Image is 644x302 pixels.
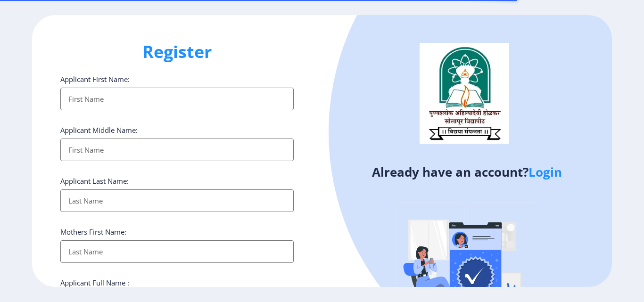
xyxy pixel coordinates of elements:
[60,278,129,297] label: Applicant Full Name : (As on marksheet)
[60,41,294,63] h1: Register
[60,139,294,161] input: First Name
[60,189,294,212] input: Last Name
[60,74,130,84] label: Applicant First Name:
[60,88,294,110] input: First Name
[60,240,294,263] input: Last Name
[329,164,605,180] h4: Already have an account?
[60,125,138,135] label: Applicant Middle Name:
[60,176,129,186] label: Applicant Last Name:
[60,227,126,237] label: Mothers First Name:
[528,163,562,180] a: Login
[420,43,509,144] img: logo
